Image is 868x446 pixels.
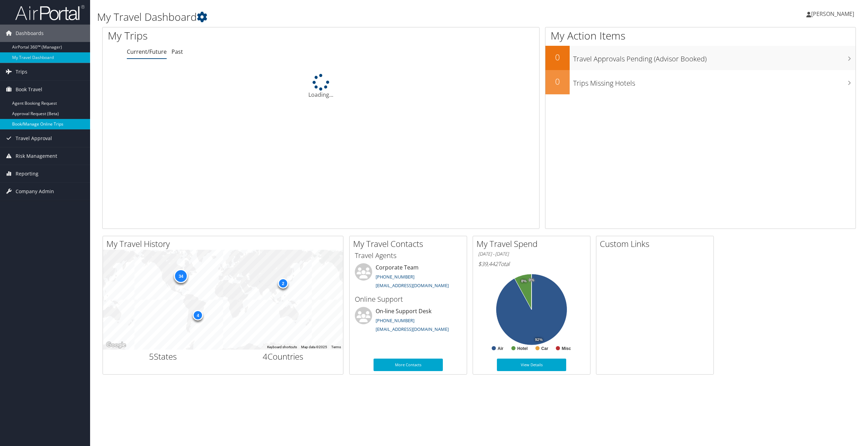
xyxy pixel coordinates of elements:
a: Open this area in Google Maps (opens a new window) [105,341,128,350]
span: Trips [16,63,27,80]
h6: Total [478,260,585,268]
text: Misc [562,346,571,351]
span: Risk Management [16,147,57,165]
span: $39,442 [478,260,498,268]
text: Air [498,346,503,351]
a: [EMAIL_ADDRESS][DOMAIN_NAME] [376,326,449,332]
text: Hotel [517,346,528,351]
a: 0Travel Approvals Pending (Advisor Booked) [545,46,856,70]
tspan: 0% [529,278,534,282]
h3: Travel Agents [355,251,462,260]
img: Google [105,341,128,350]
a: 0Trips Missing Hotels [545,70,856,94]
h2: Custom Links [600,238,713,250]
tspan: 8% [521,279,527,283]
img: airportal-logo.png [15,5,85,21]
h2: 0 [545,51,570,63]
h2: My Travel History [106,238,343,250]
a: [EMAIL_ADDRESS][DOMAIN_NAME] [376,282,449,289]
text: Car [541,346,548,351]
a: [PHONE_NUMBER] [376,274,414,280]
span: 4 [263,351,268,362]
tspan: 92% [535,338,543,342]
a: [PHONE_NUMBER] [376,317,414,324]
h2: Countries [228,351,338,362]
a: [PERSON_NAME] [806,3,861,24]
span: Book Travel [16,81,42,98]
a: Past [172,48,183,55]
div: 4 [193,310,203,320]
span: Travel Approval [16,130,52,147]
div: 2 [278,278,288,289]
h1: My Action Items [545,28,856,43]
a: Terms (opens in new tab) [331,345,341,349]
div: 34 [174,269,188,283]
button: Keyboard shortcuts [267,345,297,350]
a: View Details [497,359,566,371]
span: Dashboards [16,25,44,42]
h3: Online Support [355,294,462,304]
a: More Contacts [374,359,443,371]
span: Company Admin [16,183,54,200]
h2: My Travel Spend [476,238,590,250]
h6: [DATE] - [DATE] [478,251,585,257]
h2: My Travel Contacts [353,238,467,250]
h1: My Travel Dashboard [97,10,606,24]
h3: Travel Approvals Pending (Advisor Booked) [573,51,856,64]
h1: My Trips [108,28,352,43]
span: 5 [149,351,154,362]
h2: 0 [545,76,570,87]
div: Loading... [103,74,539,99]
h2: States [108,351,218,362]
span: Map data ©2025 [301,345,327,349]
li: Corporate Team [351,263,465,292]
h3: Trips Missing Hotels [573,75,856,88]
span: Reporting [16,165,38,182]
a: Current/Future [127,48,167,55]
li: On-line Support Desk [351,307,465,335]
span: [PERSON_NAME] [811,10,854,18]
